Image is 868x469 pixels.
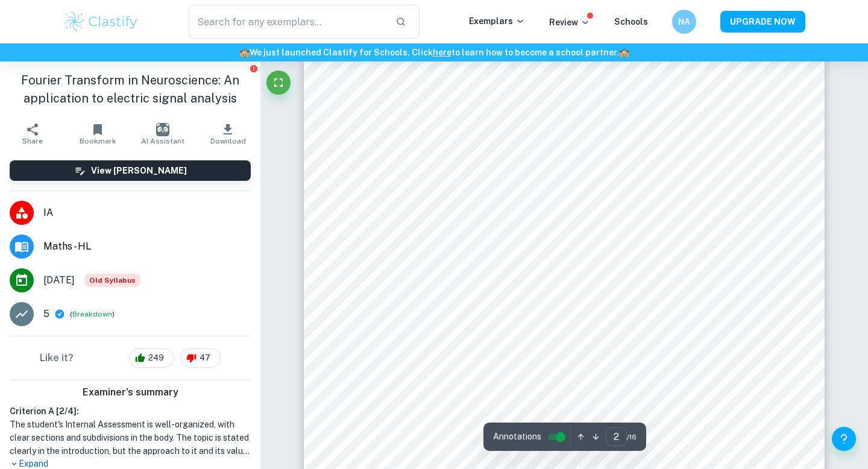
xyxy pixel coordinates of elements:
p: Review [549,16,590,29]
span: / 16 [627,432,637,442]
span: Share [22,137,43,145]
span: Old Syllabus [84,274,140,287]
p: 5 [43,307,49,321]
button: UPGRADE NOW [720,11,805,33]
button: Download [195,117,260,151]
button: Bookmark [65,117,130,151]
input: Search for any exemplars... [189,5,386,39]
div: 249 [129,348,174,368]
img: AI Assistant [156,123,169,136]
button: AI Assistant [130,117,195,151]
span: Maths - HL [43,239,251,254]
span: 🏫 [619,48,629,57]
span: [DATE] [43,273,75,288]
h6: NA [678,15,691,28]
button: NA [672,10,696,34]
span: 47 [193,352,217,364]
h6: We just launched Clastify for Schools. Click to learn how to become a school partner. [2,46,866,59]
a: Schools [614,17,648,27]
div: Although this IA is written for the old math syllabus (last exam in November 2020), the current I... [84,274,140,287]
span: Download [210,137,246,145]
span: Annotations [493,430,541,443]
button: Fullscreen [266,71,291,95]
h6: View [PERSON_NAME] [91,164,187,177]
h1: The student's Internal Assessment is well-organized, with clear sections and subdivisions in the ... [10,418,251,458]
span: Bookmark [80,137,116,145]
button: View [PERSON_NAME] [10,160,251,181]
button: Help and Feedback [832,427,856,451]
span: AI Assistant [141,137,184,145]
span: 🏫 [239,48,250,57]
img: Clastify logo [63,10,139,34]
h6: Criterion A [ 2 / 4 ]: [10,404,251,418]
span: 249 [142,352,171,364]
p: Exemplars [469,14,525,28]
div: 47 [180,348,221,368]
h6: Like it? [40,351,74,365]
h1: Fourier Transform in Neuroscience: An application to electric signal analysis [10,71,251,107]
a: here [433,48,451,57]
button: Report issue [249,64,258,73]
span: IA [43,206,251,220]
button: Breakdown [72,309,112,319]
span: ( ) [70,309,115,320]
h6: Examiner's summary [5,385,256,400]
